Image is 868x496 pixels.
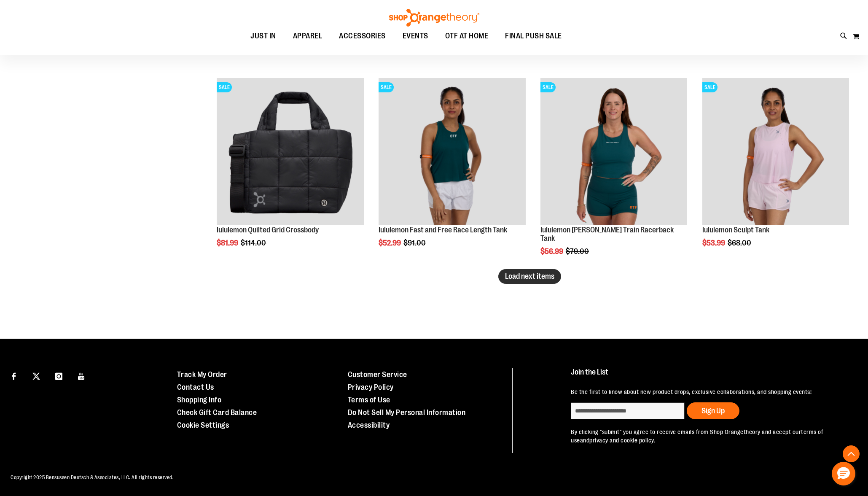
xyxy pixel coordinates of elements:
[212,74,368,269] div: product
[571,402,685,419] input: enter email
[177,421,229,429] a: Cookie Settings
[11,474,174,480] span: Copyright 2025 Bensussen Deutsch & Associates, LLC. All rights reserved.
[241,239,267,247] span: $114.00
[702,82,718,92] span: SALE
[702,239,726,247] span: $53.99
[51,368,66,383] a: Visit our Instagram page
[701,407,725,415] span: Sign Up
[293,27,322,46] span: APPAREL
[6,368,21,383] a: Visit our Facebook page
[505,272,554,280] span: Load next items
[177,408,257,417] a: Check Gift Card Balance
[728,239,752,247] span: $68.00
[698,74,853,269] div: product
[242,27,285,46] a: JUST IN
[843,445,860,462] button: Back To Top
[403,27,428,46] span: EVENTS
[497,27,570,46] a: FINAL PUSH SALE
[348,396,390,404] a: Terms of Use
[540,78,687,225] img: lululemon Wunder Train Racerback Tank
[217,239,239,247] span: $81.99
[379,82,394,92] span: SALE
[177,370,227,379] a: Track My Order
[687,402,739,419] button: Sign Up
[540,247,564,256] span: $56.99
[566,247,590,256] span: $79.00
[832,462,855,485] button: Hello, have a question? Let’s chat.
[217,78,363,225] img: lululemon Quilted Grid Crossbody
[331,27,394,46] a: ACCESSORIES
[348,383,394,391] a: Privacy Policy
[348,421,390,429] a: Accessibility
[394,27,437,46] a: EVENTS
[540,226,674,243] a: lululemon [PERSON_NAME] Train Racerback Tank
[536,74,691,277] div: product
[702,78,849,225] img: Main Image of 1538347
[571,388,847,396] p: Be the first to know about new product drops, exclusive collaborations, and shopping events!
[348,408,466,417] a: Do Not Sell My Personal Information
[702,226,769,234] a: lululemon Sculpt Tank
[379,78,525,226] a: Main view of 2024 August lululemon Fast and Free Race Length TankSALE
[540,82,556,92] span: SALE
[437,27,497,46] a: OTF AT HOME
[589,437,655,444] a: privacy and cookie policy.
[217,226,319,234] a: lululemon Quilted Grid Crossbody
[285,27,331,46] a: APPAREL
[177,396,222,404] a: Shopping Info
[540,78,687,226] a: lululemon Wunder Train Racerback TankSALE
[388,9,481,27] img: Shop Orangetheory
[498,269,561,284] button: Load next items
[374,74,529,269] div: product
[403,239,427,247] span: $91.00
[348,370,407,379] a: Customer Service
[74,368,89,383] a: Visit our Youtube page
[217,78,363,226] a: lululemon Quilted Grid CrossbodySALE
[571,428,847,445] p: By clicking "submit" you agree to receive emails from Shop Orangetheory and accept our and
[32,372,40,380] img: Twitter
[217,82,232,92] span: SALE
[379,78,525,225] img: Main view of 2024 August lululemon Fast and Free Race Length Tank
[379,226,507,234] a: lululemon Fast and Free Race Length Tank
[702,78,849,226] a: Main Image of 1538347SALE
[571,368,847,384] h4: Join the List
[177,383,214,391] a: Contact Us
[339,27,386,46] span: ACCESSORIES
[250,27,276,46] span: JUST IN
[29,368,44,383] a: Visit our X page
[379,239,402,247] span: $52.99
[445,27,489,46] span: OTF AT HOME
[505,27,562,46] span: FINAL PUSH SALE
